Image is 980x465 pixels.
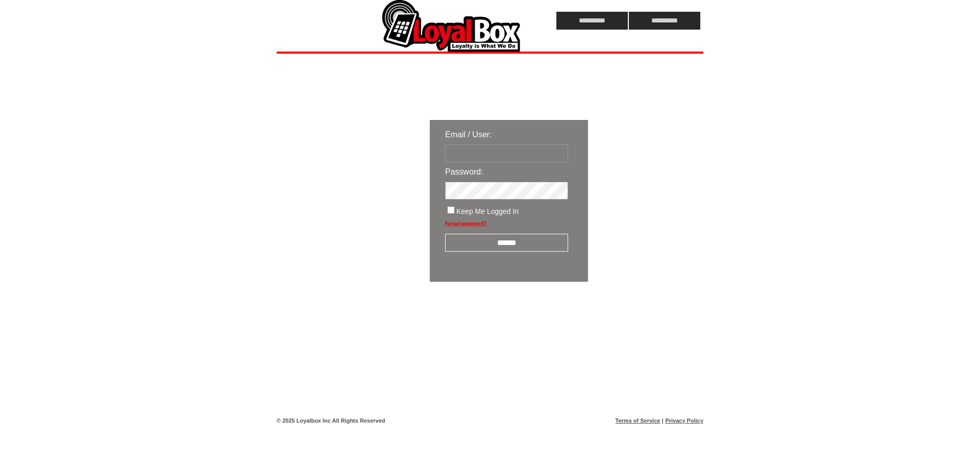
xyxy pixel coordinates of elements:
span: Keep Me Logged In [456,207,519,215]
a: Terms of Service [616,418,660,424]
a: Forgot password? [445,221,486,226]
span: | [662,418,664,424]
a: Privacy Policy [665,418,703,424]
span: Email / User: [445,130,492,139]
span: Password: [445,167,483,176]
img: transparent.png [618,307,669,320]
span: © 2025 Loyalbox Inc All Rights Reserved [277,418,385,424]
